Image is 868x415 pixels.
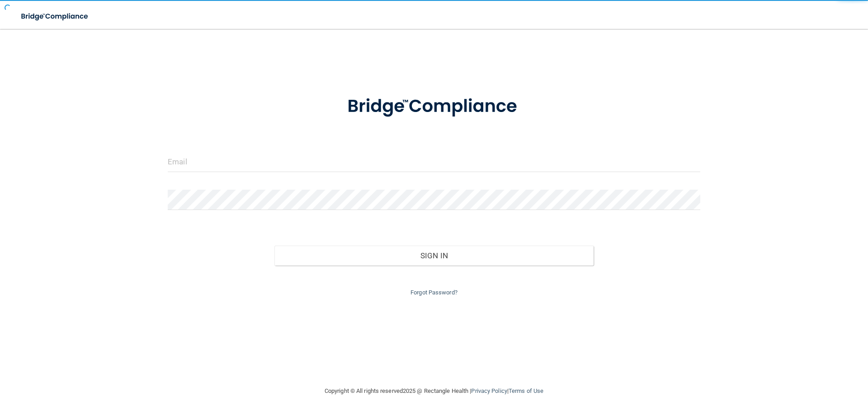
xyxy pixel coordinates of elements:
button: Sign In [274,246,594,266]
a: Terms of Use [509,387,543,394]
a: Privacy Policy [471,387,507,394]
input: Email [168,152,700,172]
div: Copyright © All rights reserved 2025 @ Rectangle Health | | [269,377,599,406]
a: Forgot Password? [410,289,458,296]
img: bridge_compliance_login_screen.278c3ca4.svg [329,83,539,130]
img: bridge_compliance_login_screen.278c3ca4.svg [14,7,97,26]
